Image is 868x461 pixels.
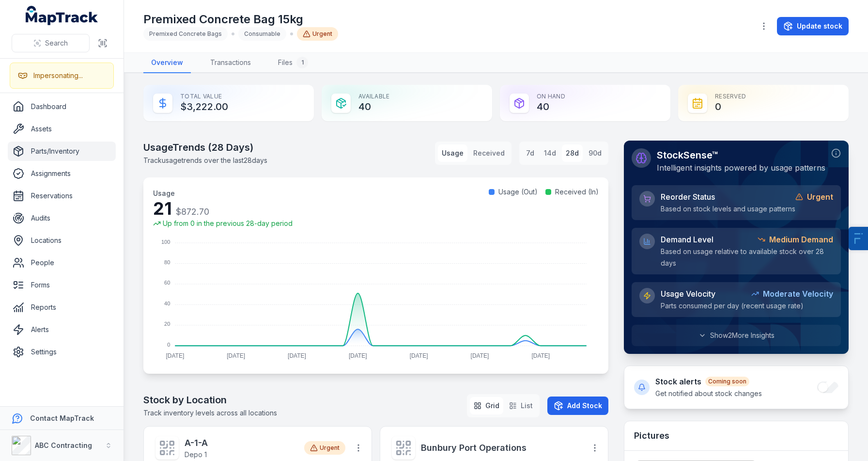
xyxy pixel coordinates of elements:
div: Impersonating... [33,71,83,80]
h3: Pictures [634,429,669,443]
button: Grid [470,397,503,414]
a: Assets [8,119,116,139]
a: Audits [8,208,116,228]
button: Show2More Insights [632,325,841,346]
span: Depo 1 [185,450,296,460]
tspan: [DATE] [349,352,367,359]
button: 14d [540,144,560,162]
div: 1 [296,57,308,68]
h2: Stock by Location [143,393,277,407]
button: Add Stock [547,397,608,415]
span: Up from 0 in the previous 28-day period [163,219,293,228]
span: Search [45,38,68,48]
a: Alerts [8,320,116,339]
h1: Premixed Concrete Bag 15kg [143,12,338,27]
tspan: [DATE] [288,352,306,359]
button: Usage [438,144,467,162]
div: Urgent [304,441,345,455]
span: Track inventory levels across all locations [143,409,277,417]
span: Based on stock levels and usage patterns [661,205,795,213]
a: Reports [8,298,116,317]
button: Update stock [777,17,849,35]
span: Parts consumed per day (recent usage rate) [661,302,804,310]
tspan: [DATE] [166,352,184,359]
div: 21 [153,199,293,219]
button: 7d [522,144,538,162]
a: Bunbury Port Operations [421,441,578,455]
button: Received [469,144,509,162]
h2: StockSense™ [657,148,825,162]
span: Reorder Status [661,191,715,203]
a: Settings [8,342,116,362]
a: Forms [8,275,116,295]
div: Urgent [297,27,338,41]
span: Usage [153,189,175,197]
tspan: [DATE] [227,352,245,359]
span: Track usage trends over the last 28 days [143,156,267,164]
span: Premixed Concrete Bags [149,30,222,37]
div: Coming soon [705,377,749,386]
tspan: 80 [164,259,170,265]
span: Usage Velocity [661,288,715,300]
span: Get notified about stock changes [655,389,762,397]
a: Assignments [8,164,116,183]
tspan: 60 [164,280,170,286]
span: Usage (Out) [498,187,538,197]
a: Overview [143,53,191,73]
a: A-1-ADepo 1 [185,436,296,460]
strong: A-1-A [185,436,296,450]
div: Consumable [238,27,286,41]
span: Intelligent insights powered by usage patterns [657,163,825,173]
h4: Stock alerts [655,376,762,387]
a: Locations [8,231,116,250]
tspan: 100 [161,239,170,245]
a: Reservations [8,186,116,206]
strong: ABC Contracting [35,441,92,449]
span: Show 2 More Insight s [710,331,775,340]
a: MapTrack [26,6,98,25]
a: People [8,253,116,272]
strong: Urgent [807,191,833,203]
tspan: 40 [164,301,170,306]
span: Based on usage relative to available stock over 28 days [661,247,824,267]
a: Parts/Inventory [8,142,116,161]
tspan: [DATE] [410,352,428,359]
tspan: [DATE] [531,352,550,359]
strong: Contact MapTrack [30,414,94,422]
tspan: 0 [167,342,170,348]
tspan: [DATE] [471,352,489,359]
a: Dashboard [8,97,116,116]
h2: Usage Trends ( 28 Days) [143,141,267,154]
button: 90d [585,144,605,162]
strong: Medium Demand [769,234,833,245]
button: Search [12,34,90,52]
strong: Moderate Velocity [763,288,833,300]
button: List [505,397,537,414]
span: Received (In) [555,187,599,197]
span: $872.70 [176,207,209,217]
a: Files1 [270,53,316,73]
button: 28d [562,144,583,162]
tspan: 20 [164,321,170,327]
a: Transactions [202,53,259,73]
span: Demand Level [661,234,713,245]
